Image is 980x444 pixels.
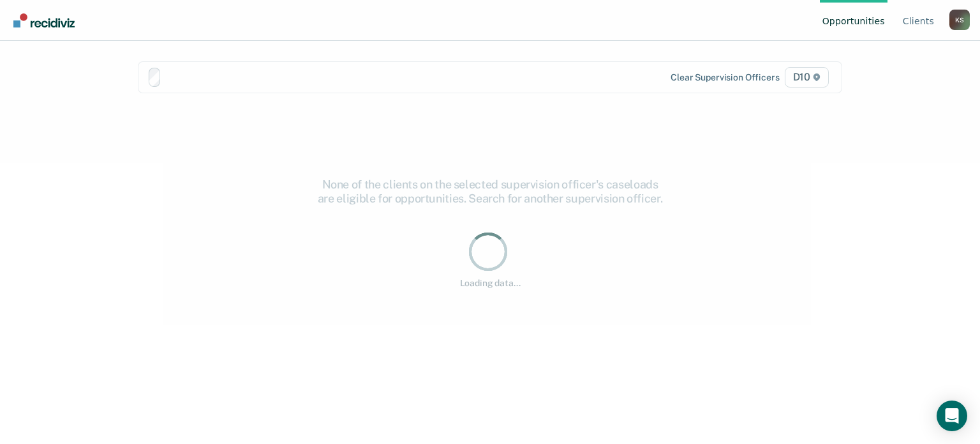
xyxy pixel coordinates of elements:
div: Clear supervision officers [671,72,779,83]
div: Loading data... [460,278,521,289]
img: Recidiviz [13,13,75,27]
span: D10 [785,67,829,88]
div: K S [949,10,970,30]
div: Open Intercom Messenger [937,401,967,431]
button: Profile dropdown button [949,10,970,30]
